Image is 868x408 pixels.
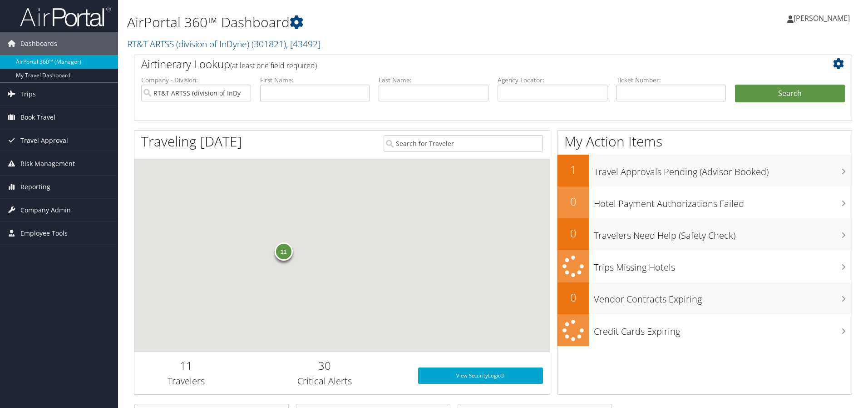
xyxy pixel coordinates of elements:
h2: Airtinerary Lookup [141,56,785,72]
h2: 0 [557,194,589,209]
img: airportal-logo.png [20,6,111,27]
h3: Trips Missing Hotels [594,257,852,274]
h2: 0 [557,226,589,241]
a: RT&T ARTSS (division of InDyne) [127,38,321,50]
a: [PERSON_NAME] [787,5,859,32]
a: View SecurityLogic® [418,368,543,384]
a: 0Vendor Contracts Expiring [557,282,852,314]
span: Reporting [20,176,50,198]
h3: Travelers Need Help (Safety Check) [594,225,852,242]
h3: Hotel Payment Authorizations Failed [594,193,852,210]
h2: 1 [557,162,589,177]
h1: AirPortal 360™ Dashboard [127,13,615,32]
label: First Name: [260,76,370,85]
a: Trips Missing Hotels [557,250,852,282]
span: Trips [20,83,36,106]
h3: Credit Cards Expiring [594,321,852,338]
h3: Vendor Contracts Expiring [594,288,852,306]
span: Dashboards [20,32,57,55]
h2: 0 [557,290,589,305]
a: 0Hotel Payment Authorizations Failed [557,186,852,218]
span: Travel Approval [20,129,68,152]
label: Ticket Number: [616,76,726,85]
button: Search [735,85,845,103]
span: Employee Tools [20,222,68,245]
a: Credit Cards Expiring [557,314,852,347]
div: 11 [275,242,293,260]
a: 0Travelers Need Help (Safety Check) [557,218,852,250]
span: Book Travel [20,106,55,129]
input: Search for Traveler [384,135,543,152]
h1: Traveling [DATE] [141,132,242,151]
h1: My Action Items [557,132,852,151]
label: Last Name: [379,76,488,85]
span: (at least one field required) [230,60,317,71]
h3: Critical Alerts [245,375,404,388]
label: Agency Locator: [498,76,607,85]
span: Risk Management [20,152,75,175]
span: ( 301821 ) [252,38,286,50]
span: [PERSON_NAME] [794,13,850,23]
span: , [ 43492 ] [286,38,321,50]
h2: 11 [141,358,232,373]
h3: Travelers [141,375,232,388]
h3: Travel Approvals Pending (Advisor Booked) [594,161,852,178]
h2: 30 [245,358,404,373]
span: Company Admin [20,199,71,222]
label: Company - Division: [141,76,251,85]
a: 1Travel Approvals Pending (Advisor Booked) [557,155,852,186]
